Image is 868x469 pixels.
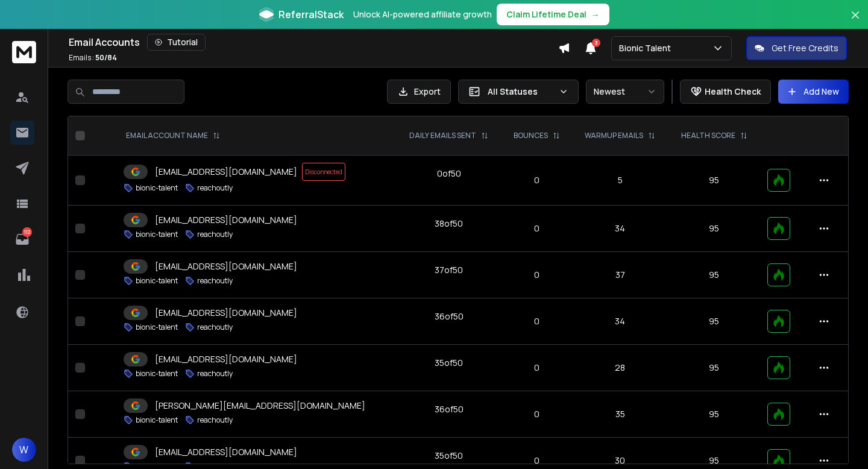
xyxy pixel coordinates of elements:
[197,230,233,239] p: reachoutly
[668,345,760,391] td: 95
[155,307,297,319] p: [EMAIL_ADDRESS][DOMAIN_NAME]
[586,80,664,104] button: Newest
[619,42,676,54] p: Bionic Talent
[136,369,178,379] p: bionic-talent
[435,218,463,230] div: 38 of 50
[778,80,849,104] button: Add New
[197,323,233,332] p: reachoutly
[155,166,297,178] p: [EMAIL_ADDRESS][DOMAIN_NAME]
[136,276,178,286] p: bionic-talent
[197,183,233,193] p: reachoutly
[435,357,463,369] div: 35 of 50
[136,230,178,239] p: bionic-talent
[680,80,771,104] button: Health Check
[497,4,609,25] button: Claim Lifetime Deal→
[435,450,463,462] div: 35 of 50
[12,438,36,462] button: W
[668,206,760,252] td: 95
[746,36,847,60] button: Get Free Credits
[155,260,297,272] p: [EMAIL_ADDRESS][DOMAIN_NAME]
[591,8,600,20] span: →
[509,174,565,186] p: 0
[22,227,32,237] p: 112
[572,391,668,438] td: 35
[572,298,668,345] td: 34
[435,403,464,415] div: 36 of 50
[197,415,233,425] p: reachoutly
[278,7,344,22] span: ReferralStack
[585,131,643,140] p: WARMUP EMAILS
[509,222,565,234] p: 0
[10,227,34,251] a: 112
[509,315,565,327] p: 0
[155,446,297,458] p: [EMAIL_ADDRESS][DOMAIN_NAME]
[668,252,760,298] td: 95
[147,34,206,51] button: Tutorial
[69,34,558,51] div: Email Accounts
[387,80,451,104] button: Export
[353,8,492,20] p: Unlock AI-powered affiliate growth
[572,345,668,391] td: 28
[848,7,863,36] button: Close banner
[126,131,220,140] div: EMAIL ACCOUNT NAME
[572,206,668,252] td: 34
[592,39,600,47] span: 3
[509,362,565,374] p: 0
[155,400,365,412] p: [PERSON_NAME][EMAIL_ADDRESS][DOMAIN_NAME]
[572,156,668,206] td: 5
[509,455,565,467] p: 0
[409,131,476,140] p: DAILY EMAILS SENT
[302,163,345,181] span: Disconnected
[155,353,297,365] p: [EMAIL_ADDRESS][DOMAIN_NAME]
[136,183,178,193] p: bionic-talent
[681,131,735,140] p: HEALTH SCORE
[668,156,760,206] td: 95
[136,415,178,425] p: bionic-talent
[509,408,565,420] p: 0
[95,52,117,63] span: 50 / 84
[772,42,838,54] p: Get Free Credits
[435,264,463,276] div: 37 of 50
[69,53,117,63] p: Emails :
[197,369,233,379] p: reachoutly
[668,391,760,438] td: 95
[514,131,548,140] p: BOUNCES
[509,269,565,281] p: 0
[197,276,233,286] p: reachoutly
[705,86,761,98] p: Health Check
[437,168,461,180] div: 0 of 50
[136,323,178,332] p: bionic-talent
[488,86,554,98] p: All Statuses
[155,214,297,226] p: [EMAIL_ADDRESS][DOMAIN_NAME]
[668,298,760,345] td: 95
[572,252,668,298] td: 37
[435,310,464,323] div: 36 of 50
